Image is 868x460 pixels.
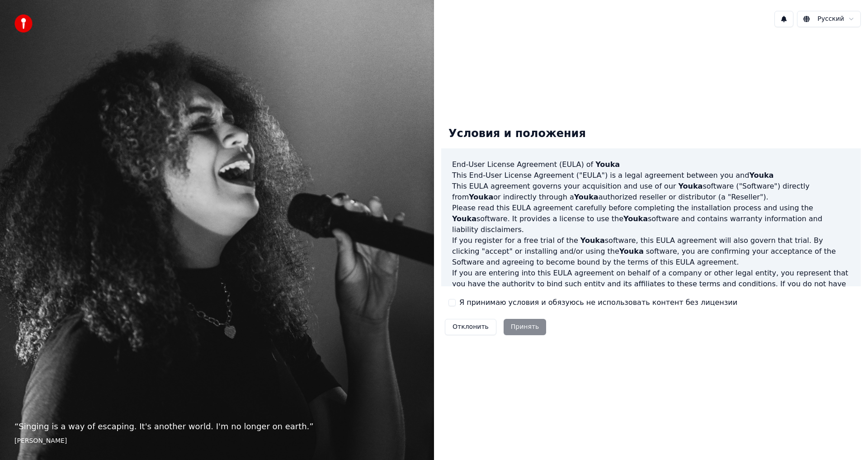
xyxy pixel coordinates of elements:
[749,171,774,180] span: Youka
[623,214,648,223] span: Youka
[595,160,620,169] span: Youka
[574,193,599,201] span: Youka
[678,182,703,190] span: Youka
[441,119,593,148] div: Условия и положения
[619,247,644,256] span: Youka
[14,436,420,446] footer: [PERSON_NAME]
[452,159,850,170] h3: End-User License Agreement (EULA) of
[452,268,850,311] p: If you are entering into this EULA agreement on behalf of a company or other legal entity, you re...
[580,236,605,245] span: Youka
[452,235,850,268] p: If you register for a free trial of the software, this EULA agreement will also govern that trial...
[14,420,420,433] p: “ Singing is a way of escaping. It's another world. I'm no longer on earth. ”
[452,214,476,223] span: Youka
[14,14,33,33] img: youka
[452,181,850,203] p: This EULA agreement governs your acquisition and use of our software ("Software") directly from o...
[459,297,737,308] label: Я принимаю условия и обязуюсь не использовать контент без лицензии
[445,319,496,335] button: Отклонить
[469,193,493,201] span: Youka
[452,170,850,181] p: This End-User License Agreement ("EULA") is a legal agreement between you and
[452,203,850,235] p: Please read this EULA agreement carefully before completing the installation process and using th...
